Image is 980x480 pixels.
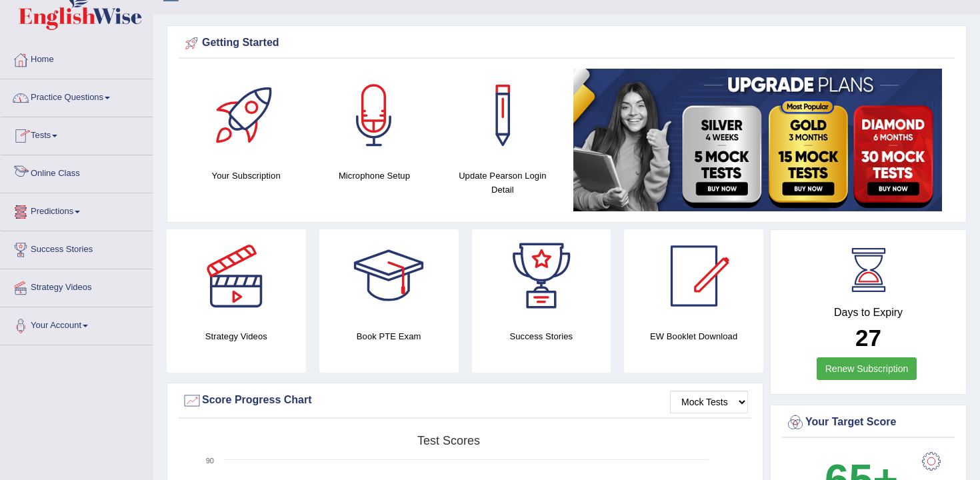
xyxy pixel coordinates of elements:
[189,169,303,183] h4: Your Subscription
[317,169,431,183] h4: Microphone Setup
[785,307,951,319] h4: Days to Expiry
[624,329,763,343] h4: EW Booklet Download
[167,329,306,343] h4: Strategy Videos
[785,413,951,433] div: Your Target Score
[1,269,153,303] a: Strategy Videos
[206,457,214,465] text: 90
[417,434,480,447] tspan: Test scores
[1,307,153,341] a: Your Account
[855,325,881,351] b: 27
[573,69,942,211] img: small5.jpg
[817,357,917,380] a: Renew Subscription
[1,231,153,265] a: Success Stories
[1,79,153,113] a: Practice Questions
[472,329,611,343] h4: Success Stories
[1,155,153,189] a: Online Class
[445,169,560,197] h4: Update Pearson Login Detail
[319,329,459,343] h4: Book PTE Exam
[182,33,951,53] div: Getting Started
[1,41,153,75] a: Home
[182,391,748,411] div: Score Progress Chart
[1,193,153,227] a: Predictions
[1,117,153,151] a: Tests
